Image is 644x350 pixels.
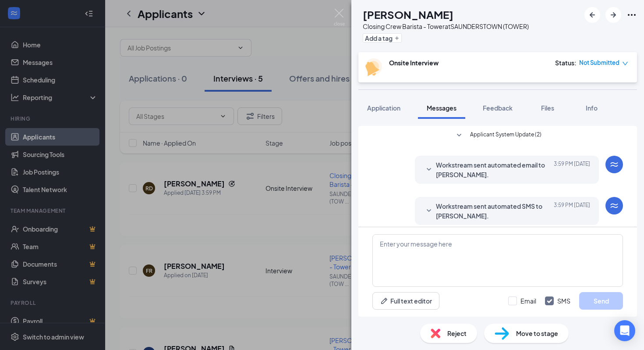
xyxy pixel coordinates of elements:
[372,292,439,310] button: Full text editorPen
[436,160,551,179] span: Workstream sent automated email to [PERSON_NAME].
[483,104,513,112] span: Feedback
[554,160,590,179] span: [DATE] 3:59 PM
[363,33,402,43] button: PlusAdd a tag
[363,7,453,22] h1: [PERSON_NAME]
[541,104,554,112] span: Files
[380,296,389,305] svg: Pen
[587,10,598,20] svg: ArrowLeftNew
[427,104,456,112] span: Messages
[454,130,541,141] button: SmallChevronDownApplicant System Update (2)
[424,206,434,216] svg: SmallChevronDown
[614,320,635,341] div: Open Intercom Messenger
[454,130,464,141] svg: SmallChevronDown
[609,200,619,211] svg: WorkstreamLogo
[626,10,637,20] svg: Ellipses
[608,10,619,20] svg: ArrowRight
[605,7,621,23] button: ArrowRight
[389,59,439,67] b: Onsite Interview
[394,36,400,41] svg: Plus
[609,159,619,170] svg: WorkstreamLogo
[367,104,400,112] span: Application
[622,61,628,67] span: down
[555,58,577,67] div: Status :
[586,104,598,112] span: Info
[579,58,619,67] span: Not Submitted
[584,7,600,23] button: ArrowLeftNew
[447,329,467,338] span: Reject
[554,201,590,221] span: [DATE] 3:59 PM
[436,201,551,221] span: Workstream sent automated SMS to [PERSON_NAME].
[424,164,434,175] svg: SmallChevronDown
[363,22,529,31] div: Closing Crew Barista - Tower at SAUNDERSTOWN (TOWER)
[470,130,541,141] span: Applicant System Update (2)
[516,329,558,338] span: Move to stage
[579,292,623,310] button: Send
